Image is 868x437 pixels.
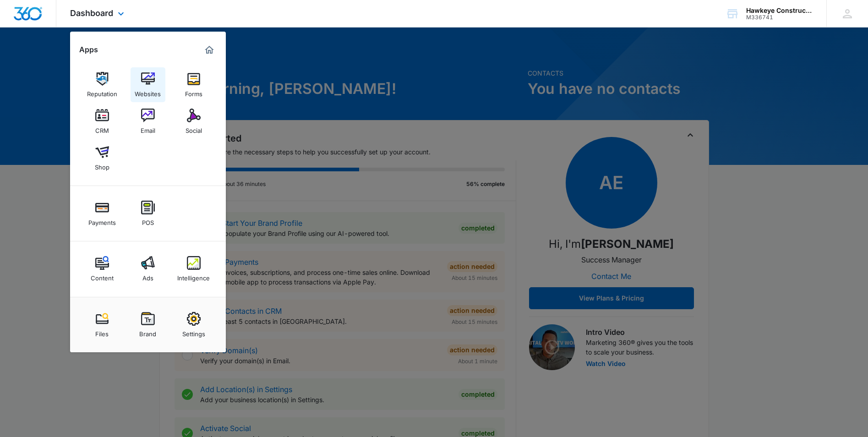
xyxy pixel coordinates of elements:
a: Files [85,307,120,342]
h2: Apps [79,45,98,54]
div: Shop [95,159,109,171]
div: Social [186,122,202,134]
div: Websites [135,86,161,98]
div: Payments [88,214,116,226]
a: Forms [176,67,211,102]
div: Settings [182,326,205,338]
a: Websites [131,67,165,102]
a: Reputation [85,67,120,102]
a: Email [131,104,165,139]
a: Payments [85,196,120,231]
div: POS [142,214,154,226]
a: Settings [176,307,211,342]
a: Ads [131,251,165,286]
div: Intelligence [177,270,210,282]
div: Files [95,326,109,338]
a: Content [85,251,120,286]
div: Content [91,270,114,282]
a: POS [131,196,165,231]
a: CRM [85,104,120,139]
span: Dashboard [70,8,113,18]
a: Social [176,104,211,139]
div: account id [746,14,813,21]
div: account name [746,7,813,14]
div: Forms [185,86,202,98]
a: Marketing 360® Dashboard [202,43,217,57]
div: Brand [139,326,156,338]
a: Intelligence [176,251,211,286]
a: Brand [131,307,165,342]
div: Email [141,122,155,134]
div: CRM [95,122,109,134]
div: Ads [142,270,153,282]
a: Shop [85,141,120,175]
div: Reputation [87,86,117,98]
